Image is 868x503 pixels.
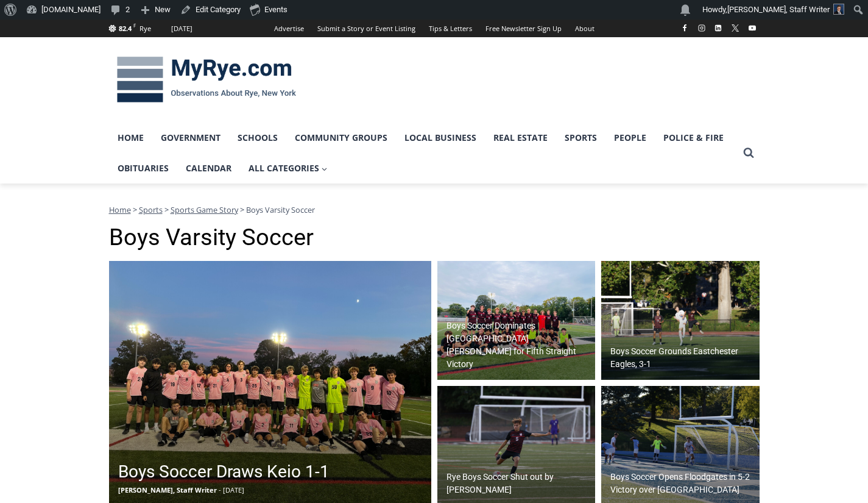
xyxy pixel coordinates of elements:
[109,123,738,184] nav: Primary Navigation
[171,23,192,34] div: [DATE]
[223,485,244,494] span: [DATE]
[601,261,760,380] img: (PHOTO: Rye Boys Soccer's Shun Nagata (#17) goes for a header in his team's 3-1 win over Eastches...
[109,123,152,153] a: Home
[694,21,709,35] a: Instagram
[171,204,238,215] a: Sports Game Story
[152,123,229,153] a: Government
[677,21,692,35] a: Facebook
[610,471,757,496] h2: Boys Soccer Opens Floodgates in 5-2 Victory over [GEOGRAPHIC_DATA]
[164,204,169,215] span: >
[229,123,286,153] a: Schools
[727,5,830,14] span: [PERSON_NAME], Staff Writer
[396,123,485,153] a: Local Business
[177,153,240,184] a: Calendar
[240,153,336,184] a: All Categories
[745,21,760,35] a: YouTube
[437,261,596,380] img: (PHOTO: The Rye Boys Soccer team from September 27, 2025. Credit: Daniela Arredondo.)
[109,204,760,216] nav: Breadcrumbs
[219,485,221,494] span: -
[446,471,593,496] h2: Rye Boys Soccer Shut out by [PERSON_NAME]
[249,162,328,175] span: All Categories
[246,204,315,215] span: Boys Varsity Soccer
[267,20,601,37] nav: Secondary Navigation
[133,22,136,29] span: F
[601,261,760,380] a: Boys Soccer Grounds Eastchester Eagles, 3-1
[240,204,244,215] span: >
[655,123,732,153] a: Police & Fire
[479,20,568,37] a: Free Newsletter Sign Up
[833,4,844,15] img: Charlie Morris headshot PROFESSIONAL HEADSHOT
[109,224,760,252] h1: Boys Varsity Soccer
[610,345,757,371] h2: Boys Soccer Grounds Eastchester Eagles, 3-1
[109,48,304,112] img: MyRye.com
[311,20,422,37] a: Submit a Story or Event Listing
[556,123,605,153] a: Sports
[109,153,177,184] a: Obituaries
[728,21,743,35] a: X
[422,20,479,37] a: Tips & Letters
[485,123,556,153] a: Real Estate
[605,123,655,153] a: People
[118,459,330,485] h2: Boys Soccer Draws Keio 1-1
[711,21,725,35] a: Linkedin
[267,20,311,37] a: Advertise
[568,20,601,37] a: About
[139,23,151,34] div: Rye
[738,142,760,164] button: View Search Form
[437,261,596,380] a: Boys Soccer Dominates [GEOGRAPHIC_DATA][PERSON_NAME] for Fifth Straight Victory
[446,319,593,371] h2: Boys Soccer Dominates [GEOGRAPHIC_DATA][PERSON_NAME] for Fifth Straight Victory
[286,123,396,153] a: Community Groups
[118,485,217,494] span: [PERSON_NAME], Staff Writer
[133,204,137,215] span: >
[119,24,132,33] span: 82.4
[139,204,163,215] a: Sports
[109,204,131,215] a: Home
